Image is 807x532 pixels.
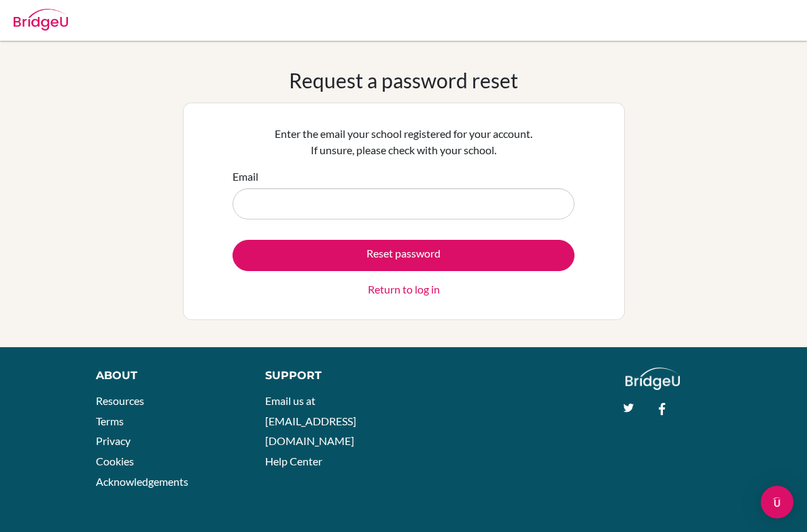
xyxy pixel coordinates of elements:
[265,368,391,384] div: Support
[96,414,124,427] a: Terms
[96,434,131,447] a: Privacy
[265,394,356,447] a: Email us at [EMAIL_ADDRESS][DOMAIN_NAME]
[761,486,793,518] div: Open Intercom Messenger
[233,169,258,185] label: Email
[233,240,574,271] button: Reset password
[96,394,144,407] a: Resources
[96,368,235,384] div: About
[96,455,134,467] a: Cookies
[96,475,188,488] a: Acknowledgements
[265,455,322,467] a: Help Center
[289,68,518,92] h1: Request a password reset
[368,281,440,298] a: Return to log in
[233,126,574,158] p: Enter the email your school registered for your account. If unsure, please check with your school.
[14,9,68,31] img: Bridge-U
[625,368,681,390] img: logo_white@2x-f4f0deed5e89b7ecb1c2cc34c3e3d731f90f0f143d5ea2071677605dd97b5244.png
